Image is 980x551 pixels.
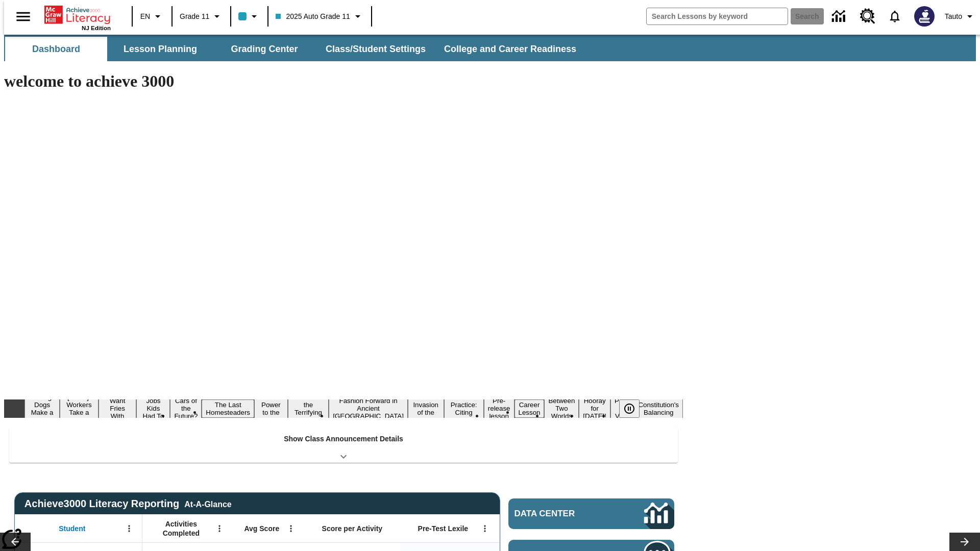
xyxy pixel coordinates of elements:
button: Slide 8 Attack of the Terrifying Tomatoes [288,392,329,425]
span: Student [59,524,85,533]
input: search field [647,8,788,24]
button: Slide 11 Mixed Practice: Citing Evidence [444,392,484,425]
div: SubNavbar [4,35,976,61]
a: Resource Center, Will open in new tab [854,3,881,30]
span: Grade 11 [180,11,209,22]
p: Show Class Announcement Details [284,434,403,444]
button: Open side menu [8,2,38,32]
div: Show Class Announcement Details [9,428,678,463]
a: Notifications [881,3,908,30]
button: Slide 16 Point of View [610,395,634,421]
button: Slide 3 Do You Want Fries With That? [99,388,137,429]
button: Slide 5 Cars of the Future? [170,395,202,421]
button: Slide 6 The Last Homesteaders [202,399,254,418]
button: Slide 4 Dirty Jobs Kids Had To Do [136,388,170,429]
span: Achieve3000 Literacy Reporting [24,498,232,510]
button: Open Menu [121,521,137,536]
h1: welcome to achieve 3000 [4,72,683,91]
button: Slide 15 Hooray for Constitution Day! [579,395,610,421]
button: Grading Center [213,37,315,61]
img: Avatar [914,6,935,27]
span: Data Center [514,509,610,519]
button: Dashboard [5,37,107,61]
div: SubNavbar [4,37,585,61]
button: Lesson Planning [109,37,211,61]
button: Slide 1 Diving Dogs Make a Splash [24,392,60,425]
button: Slide 10 The Invasion of the Free CD [408,392,444,425]
button: Slide 12 Pre-release lesson [484,395,514,421]
button: Open Menu [283,521,299,536]
button: Slide 13 Career Lesson [514,399,545,418]
button: Pause [619,399,640,418]
a: Home [44,5,111,25]
span: Pre-Test Lexile [418,524,469,533]
span: NJ Edition [82,25,111,31]
span: Activities Completed [148,519,215,538]
div: Home [44,4,111,31]
span: EN [140,11,150,22]
button: Slide 2 Labor Day: Workers Take a Stand [60,392,98,425]
button: Class/Student Settings [317,37,434,61]
button: Slide 9 Fashion Forward in Ancient Rome [329,395,408,421]
button: Slide 14 Between Two Worlds [544,395,579,421]
span: 2025 Auto Grade 11 [276,11,350,22]
button: Open Menu [212,521,227,536]
span: Tauto [945,11,962,22]
button: Open Menu [477,521,493,536]
span: Score per Activity [322,524,383,533]
button: Slide 17 The Constitution's Balancing Act [634,392,683,425]
button: Select a new avatar [908,3,941,30]
button: Class color is light blue. Change class color [234,7,264,26]
button: Grade: Grade 11, Select a grade [176,7,227,26]
button: Profile/Settings [941,7,980,26]
button: Lesson carousel, Next [949,533,980,551]
button: Language: EN, Select a language [136,7,168,26]
a: Data Center [508,498,674,529]
div: At-A-Glance [184,498,231,509]
button: Slide 7 Solar Power to the People [254,392,288,425]
span: Avg Score [244,524,279,533]
div: Pause [619,399,650,418]
a: Data Center [826,3,854,31]
button: College and Career Readiness [436,37,584,61]
button: Class: 2025 Auto Grade 11, Select your class [272,7,367,26]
